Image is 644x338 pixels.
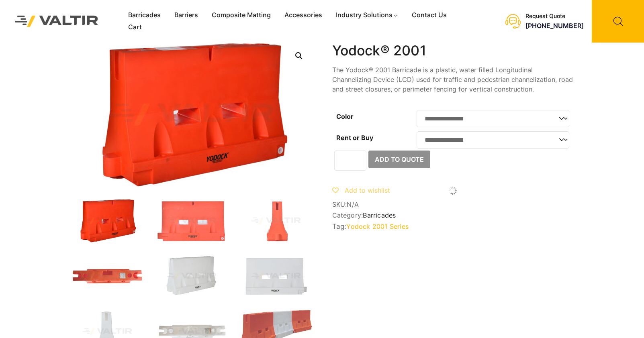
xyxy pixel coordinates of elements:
[332,43,573,59] h1: Yodock® 2001
[346,222,409,230] a: Yodock 2001 Series
[525,13,584,20] div: Request Quote
[405,9,454,21] a: Contact Us
[334,151,366,171] input: Product quantity
[332,65,573,94] p: The Yodock® 2001 Barricade is a plastic, water filled Longitudinal Channelizing Device (LCD) used...
[525,22,584,30] a: [PHONE_NUMBER]
[332,222,573,230] span: Tag:
[71,199,143,242] img: 2001_Org_3Q-1.jpg
[121,9,168,21] a: Barricades
[121,21,149,33] a: Cart
[368,151,430,168] button: Add to Quote
[329,9,405,21] a: Industry Solutions
[240,199,312,242] img: 2001_Org_Side.jpg
[363,211,396,219] a: Barricades
[336,134,373,142] label: Rent or Buy
[168,9,205,21] a: Barriers
[240,255,312,298] img: 2001_Nat_Front.jpg
[347,200,359,208] span: N/A
[6,7,107,36] img: Valtir Rentals
[336,112,354,120] label: Color
[71,255,143,298] img: 2001_Org_Top.jpg
[278,9,329,21] a: Accessories
[155,255,228,298] img: 2001_Nat_3Q-1.jpg
[332,212,573,219] span: Category:
[155,199,228,242] img: 2001_Org_Front.jpg
[205,9,278,21] a: Composite Matting
[332,201,573,208] span: SKU:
